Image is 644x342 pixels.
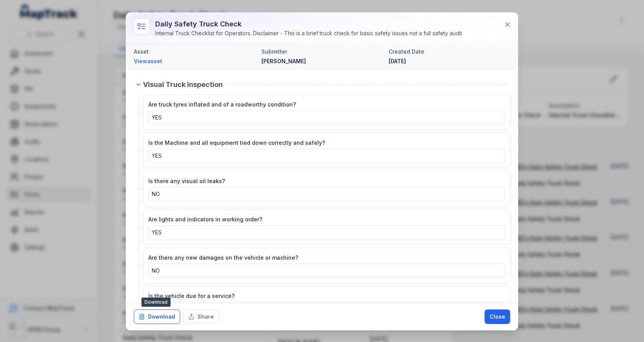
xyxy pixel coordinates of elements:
[261,58,306,64] span: [PERSON_NAME]
[485,309,510,324] button: Close
[148,216,262,223] span: Are lights and indicators in working order?
[141,298,171,307] span: Download
[143,79,223,90] span: Visual Truck Inspection
[134,48,149,55] span: Asset
[389,48,424,55] span: Created Date
[183,309,219,324] button: Share
[134,309,180,324] button: Download
[134,57,255,65] a: Viewasset
[389,58,406,64] time: 19/08/2025, 5:26:51 am
[155,29,462,37] div: Internal Truck Checklist for Operators. Disclaimer - This is a brief truck check for basic safety...
[152,114,162,121] span: YES
[152,229,162,236] span: YES
[389,58,406,64] span: [DATE]
[155,19,462,29] h3: Daily Safety Truck Check
[261,48,287,55] span: Submitter
[148,178,225,184] span: Is there any visual oil leaks?
[148,293,235,299] span: Is the vehicle due for a service?
[152,152,162,159] span: YES
[148,101,296,108] span: Are truck tyres inflated and of a roadworthy condition?
[152,267,160,274] span: NO
[152,191,160,197] span: NO
[148,254,298,261] span: Are there any new damages on the vehicle or machine?
[148,139,325,146] span: Is the Machine and all equipment tied down correctly and safely?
